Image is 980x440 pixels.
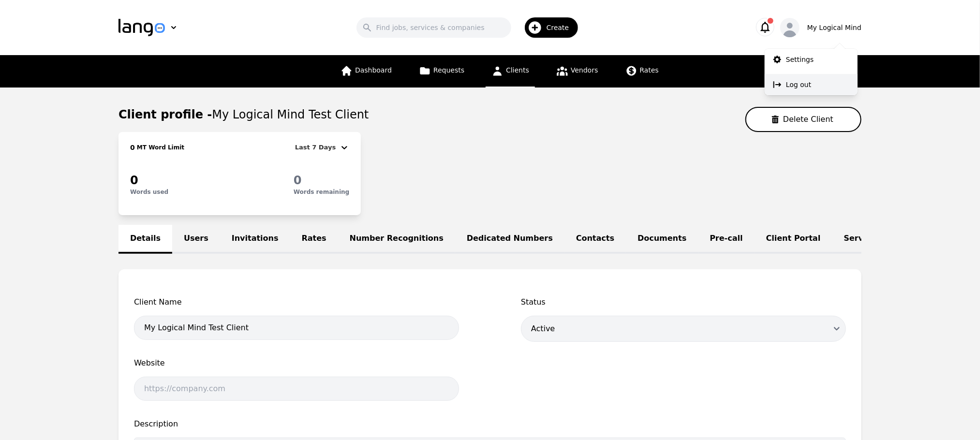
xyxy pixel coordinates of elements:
[626,225,698,254] a: Documents
[620,55,665,88] a: Rates
[212,108,369,121] span: My Logical Mind Test Client
[356,17,511,38] input: Find jobs, services & companies
[294,188,349,196] p: Words remaining
[698,225,755,254] a: Pre-call
[780,18,861,37] button: My Logical Mind
[413,55,470,88] a: Requests
[455,225,564,254] a: Dedicated Numbers
[290,225,338,254] a: Rates
[832,225,914,254] a: Service Lines
[172,225,220,254] a: Users
[786,80,811,89] p: Log out
[338,225,455,254] a: Number Recognitions
[134,296,459,308] span: Client Name
[295,142,340,153] div: Last 7 Days
[547,23,576,32] span: Create
[130,188,168,196] p: Words used
[511,14,584,42] button: Create
[506,66,529,74] span: Clients
[571,66,598,74] span: Vendors
[130,144,135,151] span: 0
[134,316,459,340] input: Client name
[550,55,604,88] a: Vendors
[335,55,398,88] a: Dashboard
[134,357,459,369] span: Website
[134,418,846,430] span: Description
[130,174,138,187] span: 0
[486,55,535,88] a: Clients
[134,377,459,401] input: https://company.com
[433,66,464,74] span: Requests
[521,296,846,308] span: Status
[355,66,392,74] span: Dashboard
[119,19,165,36] img: Logo
[135,144,184,151] h2: MT Word Limit
[755,225,832,254] a: Client Portal
[640,66,659,74] span: Rates
[786,55,814,64] p: Settings
[745,107,861,132] button: Delete Client
[564,225,626,254] a: Contacts
[119,107,369,122] h1: Client profile -
[807,23,861,32] div: My Logical Mind
[220,225,290,254] a: Invitations
[294,174,302,187] span: 0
